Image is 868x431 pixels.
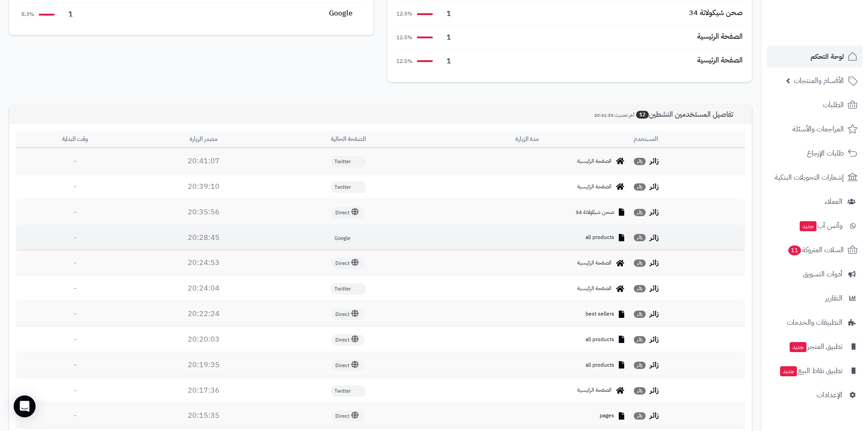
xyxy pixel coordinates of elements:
[586,234,614,241] span: all products
[59,9,73,20] span: 1
[577,285,611,292] span: الصفحة الرئيسية
[689,8,743,18] div: صحن شيكولاتة 34
[697,55,743,66] div: الصفحة الرئيسية
[437,9,451,19] span: 1
[134,353,273,378] td: 20:19:35
[74,334,77,345] span: -
[650,156,659,166] strong: زائر
[332,334,365,346] span: Direct
[806,7,859,26] img: logo-2.png
[807,147,844,160] span: طلبات الإرجاع
[811,50,844,63] span: لوحة التحكم
[697,31,743,42] div: الصفحة الرئيسية
[577,183,611,191] span: الصفحة الرئيسية
[634,209,646,216] span: زائر
[14,395,36,417] div: Open Intercom Messenger
[767,263,863,285] a: أدوات التسويق
[767,336,863,358] a: تطبيق المتجرجديد
[789,340,842,353] span: تطبيق المتجر
[74,385,77,396] span: -
[767,287,863,309] a: التقارير
[650,359,659,370] strong: زائر
[396,10,412,18] span: 12.5%
[817,389,842,401] span: الإعدادات
[332,207,365,218] span: Direct
[650,385,659,396] strong: زائر
[587,110,745,119] h3: تفاصيل المستخدمين النشطين
[792,123,844,135] span: المراجعات والأسئلة
[74,207,77,218] span: -
[799,219,842,232] span: وآتس آب
[134,403,273,428] td: 20:15:35
[825,292,842,305] span: التقارير
[134,250,273,275] td: 20:24:53
[650,308,659,319] strong: زائر
[779,364,842,377] span: تطبيق نقاط البيع
[788,245,802,256] span: 11
[634,183,646,191] span: زائر
[331,182,366,193] span: Twitter
[650,410,659,421] strong: زائر
[134,378,273,403] td: 20:17:36
[767,312,863,333] a: التطبيقات والخدمات
[634,387,646,395] span: زائر
[790,342,806,352] span: جديد
[586,310,614,318] span: best sellers
[650,283,659,294] strong: زائر
[134,200,273,225] td: 20:35:56
[636,111,649,119] span: 12
[600,412,614,420] span: pages
[396,34,412,42] span: 12.5%
[134,327,273,352] td: 20:20:03
[134,301,273,327] td: 20:22:24
[650,257,659,268] strong: زائر
[787,244,844,256] span: السلات المتروكة
[650,181,659,192] strong: زائر
[74,156,77,166] span: -
[594,112,634,119] small: آخر تحديث:
[634,362,646,369] span: زائر
[134,149,273,174] td: 20:41:07
[800,221,817,231] span: جديد
[767,94,863,116] a: الطلبات
[577,259,611,267] span: الصفحة الرئيسية
[767,384,863,406] a: الإعدادات
[767,215,863,237] a: وآتس آبجديد
[273,131,423,148] th: الصفحة الحالية
[634,336,646,343] span: زائر
[787,316,842,329] span: التطبيقات والخدمات
[577,386,611,394] span: الصفحة الرئيسية
[437,56,451,67] span: 1
[634,311,646,318] span: زائر
[332,258,365,269] span: Direct
[767,46,863,68] a: لوحة التحكم
[767,191,863,213] a: العملاء
[74,308,77,319] span: -
[767,166,863,188] a: إشعارات التحويلات البنكية
[329,8,365,19] div: Google
[634,285,646,292] span: زائر
[16,131,134,148] th: وقت البداية
[794,74,844,87] span: الأقسام والمنتجات
[396,57,412,65] span: 12.5%
[634,260,646,267] span: زائر
[650,232,659,243] strong: زائر
[825,195,842,208] span: العملاء
[74,410,77,421] span: -
[767,360,863,382] a: تطبيق نقاط البيعجديد
[803,268,842,280] span: أدوات التسويق
[423,131,630,148] th: مدة الزيارة
[594,112,613,119] span: 20:41:33
[74,359,77,370] span: -
[332,309,365,320] span: Direct
[134,225,273,250] td: 20:28:45
[586,336,614,343] span: all products
[650,334,659,345] strong: زائر
[634,158,646,165] span: زائر
[74,232,77,243] span: -
[331,283,366,295] span: Twitter
[331,233,365,244] span: Google
[577,157,611,165] span: الصفحة الرئيسية
[331,156,366,167] span: Twitter
[575,208,614,216] span: صحن شيكولاتة 34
